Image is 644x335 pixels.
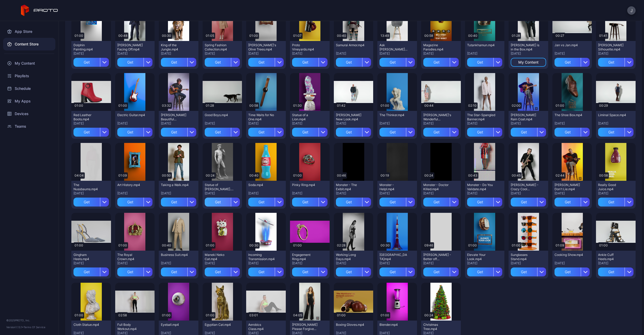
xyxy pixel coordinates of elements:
[292,51,328,56] div: [DATE]
[3,107,55,120] a: Devices
[161,128,187,137] div: Get
[117,267,144,276] div: Get
[205,183,234,191] div: Statue of David.mp4
[467,198,503,207] button: Get
[117,323,146,331] div: Full Body Workout.mp4
[511,198,537,207] div: Get
[379,191,415,195] div: [DATE]
[379,58,415,67] button: Get
[336,261,371,265] div: [DATE]
[73,128,100,137] div: Get
[117,128,144,137] div: Get
[248,261,284,265] div: [DATE]
[467,253,496,261] div: Elevate Your Look.mp4
[555,198,590,207] button: Get
[598,191,634,195] div: [DATE]
[248,51,284,56] div: [DATE]
[248,198,284,207] button: Get
[161,128,196,137] button: Get
[511,191,546,195] div: [DATE]
[555,267,581,276] div: Get
[598,51,634,56] div: [DATE]
[117,183,146,187] div: Art History.mp4
[336,128,371,137] button: Get
[161,58,187,67] div: Get
[117,43,146,51] div: Manny Pacquiao Facing Off.mp4
[598,113,627,117] div: Liminal Space.mp4
[336,58,371,67] button: Get
[292,183,321,187] div: Pinky Ring.mp4
[248,113,277,121] div: Time Waits for No One.mp4
[467,43,496,47] div: Tutankhamun.mp4
[336,253,365,261] div: Working Long Days.mp4
[555,58,581,67] div: Get
[161,261,196,265] div: [DATE]
[511,113,540,121] div: Ryan Pollie's Rain Coat.mp4
[205,58,240,67] button: Get
[73,253,102,261] div: Gingham Heels.mp4
[379,183,408,191] div: Monster - Help!.mp4
[161,113,190,121] div: Billy Morrison's Beautiful Disaster.mp4
[423,121,459,126] div: [DATE]
[3,57,55,70] a: My Content
[73,267,109,276] button: Get
[511,128,537,137] div: Get
[379,58,406,67] div: Get
[73,183,102,191] div: The Nussbaums.mp4
[161,253,190,257] div: Business Suit.mp4
[379,128,406,137] div: Get
[205,128,240,137] button: Get
[161,43,190,51] div: King of the Jungle.mp4
[598,58,625,67] div: Get
[292,58,328,67] button: Get
[555,183,583,191] div: Ryan Pollie's Don't Lie.mp4
[555,51,590,56] div: [DATE]
[73,128,109,137] button: Get
[3,38,55,50] a: Content Store
[205,43,234,51] div: Spring Fashion Collection.mp4
[423,43,452,51] div: Magazine Parodies.mp4
[423,128,450,137] div: Get
[467,198,494,207] div: Get
[161,191,196,195] div: [DATE]
[336,198,362,207] div: Get
[467,128,503,137] button: Get
[336,51,371,56] div: [DATE]
[518,60,539,64] div: My Content
[336,128,362,137] div: Get
[205,323,234,327] div: Egyptian Cat.mp4
[511,253,540,261] div: Sunglasses Stand.mp4
[423,198,450,207] div: Get
[423,128,459,137] button: Get
[205,253,234,261] div: Maneki Neko Cat.mp4
[598,43,627,51] div: Billy Morrison's Silhouette.mp4
[6,326,24,329] span: Version 1.13.1 •
[3,95,55,107] a: My Apps
[205,58,231,67] div: Get
[423,261,459,265] div: [DATE]
[161,198,196,207] button: Get
[336,121,371,126] div: [DATE]
[292,128,328,137] button: Get
[555,43,583,47] div: Jan vs Jan.mp4
[511,183,540,191] div: Scott Page - Crazy Cool Technology.mp4
[24,326,45,329] a: Terms Of Service
[598,253,627,261] div: Ankle Cuff Heels.mp4
[423,198,459,207] button: Get
[117,113,146,117] div: Electric Guitar.mp4
[117,198,144,207] div: Get
[292,253,321,261] div: Engagement Ring.mp4
[379,113,408,117] div: The Thinker.mp4
[3,25,55,38] div: App Store
[248,128,284,137] button: Get
[467,183,496,191] div: Monster - Do You Validate.mp4
[73,43,102,51] div: Dolphin Painting.mp4
[248,43,277,51] div: Van Gogh's Olive Trees.mp4
[292,191,328,195] div: [DATE]
[161,198,187,207] div: Get
[292,267,328,276] button: Get
[73,323,102,327] div: Cloth Statue.mp4
[292,43,321,51] div: Proto Vineyards.mp4
[598,198,634,207] button: Get
[161,267,187,276] div: Get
